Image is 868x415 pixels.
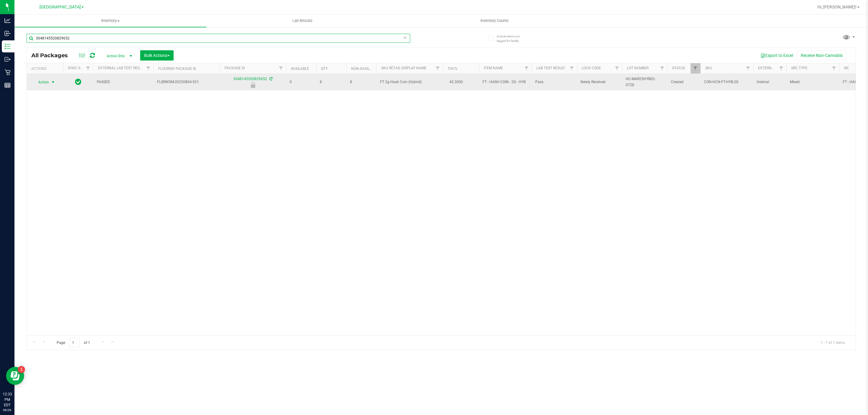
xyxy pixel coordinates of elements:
span: Created [671,79,697,85]
inline-svg: Inbound [5,30,11,36]
p: 12:33 PM EDT [3,392,12,408]
a: Filter [143,63,153,73]
iframe: Resource center [6,367,24,385]
span: 0 [290,79,313,85]
a: Lot Number [627,66,649,70]
button: Bulk Actions [140,50,174,61]
span: Include items not tagged for facility [497,34,527,43]
a: Available [291,67,309,71]
a: Filter [612,63,622,73]
span: CON-HCN-FT-HYB-2G [704,79,750,85]
a: Filter [433,63,443,73]
span: 45.3000 [446,78,466,86]
span: Pass [535,79,573,85]
p: 08/26 [3,408,12,412]
a: Filter [567,63,577,73]
div: Newly Received [219,82,287,88]
span: Page of 1 [52,338,95,347]
input: 1 [69,338,80,347]
inline-svg: Reports [5,82,11,88]
span: select [49,78,57,86]
a: 3048145520829652 [233,77,267,81]
inline-svg: Analytics [5,17,11,23]
a: Inventory [14,14,206,27]
span: FLSRWGM-20250804-921 [157,79,216,85]
span: 8 [350,79,373,85]
a: External Lab Test Result [98,66,145,70]
inline-svg: Outbound [5,56,11,62]
span: FT 2g Hash Coin (Hybrid) [380,79,439,85]
a: Lab Test Result [536,66,565,70]
a: Flourish Package ID [158,67,196,71]
span: Newly Received [580,79,618,85]
button: Export to Excel [756,50,797,61]
div: Actions [31,67,61,71]
a: Lock Code [582,66,601,70]
a: Item Name [484,66,503,70]
span: Lab Results [284,18,321,23]
a: THC% [448,67,458,71]
span: 8 [320,79,343,85]
span: PASSED [97,79,150,85]
span: FT - HASH COIN - 2G - HYB [483,79,528,85]
input: Search Package ID, Item Name, SKU, Lot or Part Number... [27,34,410,43]
a: Filter [83,63,93,73]
a: Qty [321,67,328,71]
a: Src Type [791,66,807,70]
a: Filter [690,63,700,73]
span: 1 - 1 of 1 items [816,338,850,347]
button: Receive Non-Cannabis [797,50,847,61]
a: Package ID [225,66,245,70]
span: Inventory Counts [472,18,517,23]
span: [GEOGRAPHIC_DATA] [39,5,81,10]
span: All Packages [31,52,74,59]
a: SKU Name [844,66,862,70]
span: Internal [757,79,783,85]
a: Lab Results [206,14,398,27]
inline-svg: Retail [5,69,11,75]
span: In Sync [75,78,81,86]
a: Filter [776,63,786,73]
a: Filter [276,63,286,73]
a: Filter [657,63,667,73]
a: Filter [743,63,753,73]
span: Bulk Actions [144,53,170,58]
span: Clear [403,34,407,42]
span: Hi, [PERSON_NAME]! [817,5,857,9]
a: Non-Available [351,67,378,71]
a: Filter [829,63,839,73]
a: Filter [522,63,532,73]
a: SKU [705,66,712,70]
span: Sync from Compliance System [269,77,272,81]
a: Sku Retail Display Name [381,66,426,70]
a: Inventory Counts [398,14,590,27]
inline-svg: Inventory [5,43,11,49]
span: Action [33,78,49,86]
span: HC-MAR25HYB02-0728 [626,76,664,88]
iframe: Resource center unread badge [18,366,25,373]
a: Status [672,66,685,70]
a: External/Internal [758,66,794,70]
span: Inventory [14,18,206,23]
span: Mixed [790,79,835,85]
a: Sync Status [68,66,91,70]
